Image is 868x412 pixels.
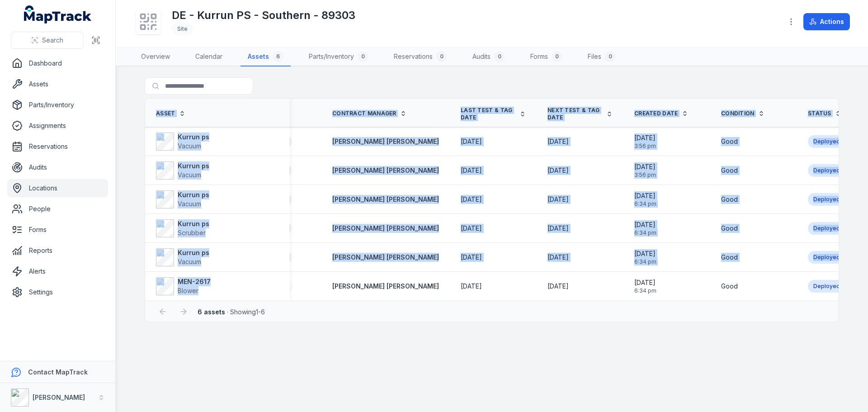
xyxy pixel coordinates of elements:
[634,133,656,142] span: [DATE]
[7,158,108,176] a: Audits
[178,258,201,265] span: Vacuum
[808,193,845,206] div: Deployed
[634,258,656,265] span: 6:34 pm
[332,224,439,233] a: [PERSON_NAME] [PERSON_NAME]
[436,51,447,62] div: 0
[42,36,63,45] span: Search
[134,47,177,66] a: Overview
[332,195,439,204] a: [PERSON_NAME] [PERSON_NAME]
[156,219,209,237] a: Kurrun psScrubber
[461,107,526,121] a: Last Test & Tag Date
[634,229,656,237] span: 6:34 pm
[634,278,656,294] time: 1/13/2025, 6:34:53 PM
[547,166,569,175] time: 3/5/2026, 11:00:00 AM
[808,222,845,235] div: Deployed
[808,164,845,177] div: Deployed
[547,282,569,291] time: 9/4/2025, 10:00:00 AM
[7,283,108,301] a: Settings
[178,219,209,228] strong: Kurrun ps
[634,249,656,258] span: [DATE]
[332,282,439,291] a: [PERSON_NAME] [PERSON_NAME]
[332,166,439,175] a: [PERSON_NAME] [PERSON_NAME]
[721,224,738,233] span: Good
[7,221,108,239] a: Forms
[634,162,656,179] time: 2/4/2025, 3:56:06 PM
[547,253,569,262] time: 3/5/2026, 10:00:00 AM
[461,224,482,232] span: [DATE]
[721,253,738,262] span: Good
[178,190,209,199] strong: Kurrun ps
[634,278,656,287] span: [DATE]
[461,195,482,203] span: [DATE]
[523,47,570,66] a: Forms0
[156,161,209,180] a: Kurrun psVacuum
[178,142,201,150] span: Vacuum
[156,133,209,151] a: Kurrun psVacuum
[172,8,355,23] h1: DE - Kurrun PS - Southern - 89303
[33,393,85,401] strong: [PERSON_NAME]
[580,47,623,66] a: Files0
[634,162,656,171] span: [DATE]
[7,96,108,114] a: Parts/Inventory
[7,54,108,72] a: Dashboard
[24,5,92,24] a: MapTrack
[721,166,738,175] span: Good
[156,277,211,295] a: MEN-2617Blower
[11,32,84,49] button: Search
[332,110,406,117] a: Contract Manager
[387,47,454,66] a: Reservations0
[156,248,209,266] a: Kurrun psVacuum
[547,166,569,174] span: [DATE]
[178,200,201,208] span: Vacuum
[547,195,569,203] span: [DATE]
[178,277,211,286] strong: MEN-2617
[28,368,88,376] strong: Contact MapTrack
[547,253,569,261] span: [DATE]
[634,191,656,200] span: [DATE]
[461,195,482,204] time: 9/5/2025, 11:00:00 AM
[302,47,376,66] a: Parts/Inventory0
[7,75,108,93] a: Assets
[465,47,512,66] a: Audits0
[273,51,283,62] div: 6
[332,253,439,262] a: [PERSON_NAME] [PERSON_NAME]
[552,51,562,62] div: 0
[198,308,265,316] span: · Showing 1 - 6
[178,171,201,179] span: Vacuum
[7,262,108,280] a: Alerts
[634,133,656,150] time: 2/4/2025, 3:56:06 PM
[808,110,831,117] span: Status
[188,47,230,66] a: Calendar
[198,308,225,316] strong: 6 assets
[634,110,678,117] span: Created Date
[461,224,482,233] time: 9/5/2025, 11:00:00 AM
[547,107,603,121] span: Next test & tag date
[172,23,193,35] div: Site
[634,142,656,150] span: 3:56 pm
[178,161,209,170] strong: Kurrun ps
[547,282,569,290] span: [DATE]
[461,137,482,145] span: [DATE]
[7,179,108,197] a: Locations
[178,229,206,237] span: Scrubber
[547,224,569,233] time: 3/5/2026, 10:00:00 AM
[7,200,108,218] a: People
[332,110,396,117] span: Contract Manager
[634,191,656,208] time: 1/13/2025, 6:34:53 PM
[547,224,569,232] span: [DATE]
[808,251,845,264] div: Deployed
[721,282,738,291] span: Good
[547,195,569,204] time: 3/5/2026, 10:00:00 AM
[332,137,439,146] a: [PERSON_NAME] [PERSON_NAME]
[178,287,198,294] span: Blower
[547,107,613,121] a: Next test & tag date
[634,220,656,237] time: 1/13/2025, 6:34:53 PM
[178,133,209,142] strong: Kurrun ps
[634,249,656,265] time: 1/13/2025, 6:34:53 PM
[605,51,616,62] div: 0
